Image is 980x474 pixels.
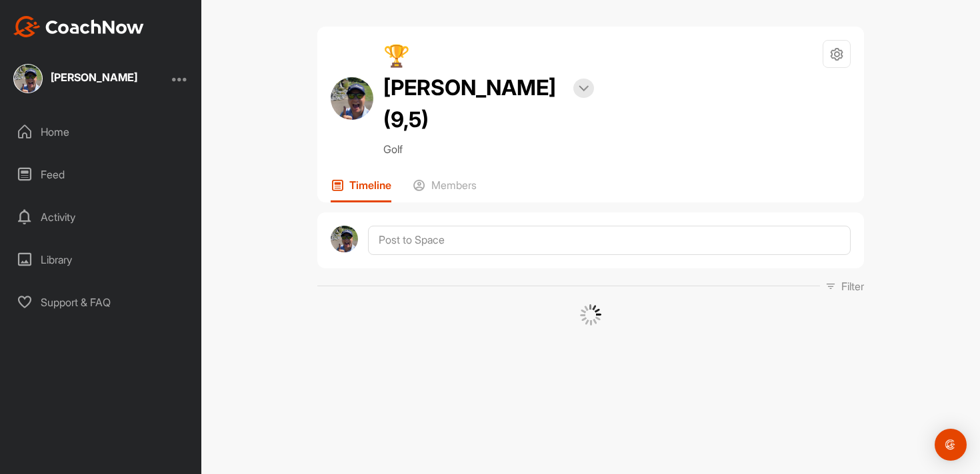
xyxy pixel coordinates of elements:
img: CoachNow [13,16,144,37]
img: square_6eda9b65a72f782496a83b6660c5843b.jpg [13,64,43,93]
div: [PERSON_NAME] [51,72,137,83]
div: Library [7,243,195,276]
img: arrow-down [579,85,589,92]
div: Open Intercom Messenger [935,429,967,461]
div: Home [7,115,195,148]
p: Golf [383,141,594,157]
p: Members [431,178,477,192]
div: Activity [7,200,195,234]
p: Filter [841,278,864,294]
p: Timeline [349,178,391,192]
img: G6gVgL6ErOh57ABN0eRmCEwV0I4iEi4d8EwaPGI0tHgoAbU4EAHFLEQAh+QQFCgALACwIAA4AGAASAAAEbHDJSesaOCdk+8xg... [580,304,601,326]
h2: 🏆 [PERSON_NAME] (9,5) [383,40,563,136]
img: avatar [331,226,358,253]
div: Support & FAQ [7,286,195,319]
div: Feed [7,158,195,191]
img: avatar [331,77,373,120]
